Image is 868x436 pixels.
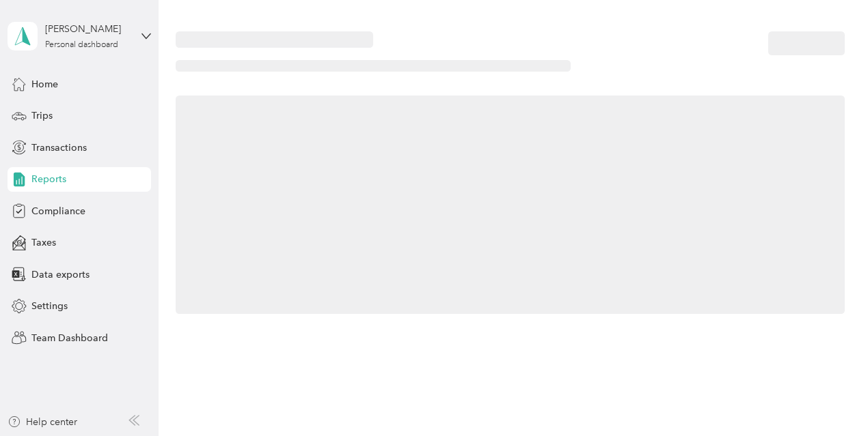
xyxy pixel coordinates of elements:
[8,415,77,429] button: Help center
[31,331,108,345] span: Team Dashboard
[45,22,131,36] div: [PERSON_NAME]
[31,108,53,123] span: Trips
[45,41,118,49] div: Personal dashboard
[31,299,68,313] span: Settings
[31,77,58,91] span: Home
[791,360,868,436] iframe: Everlance-gr Chat Button Frame
[31,172,66,186] span: Reports
[31,235,56,250] span: Taxes
[31,141,87,155] span: Transactions
[31,267,90,282] span: Data exports
[31,204,85,218] span: Compliance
